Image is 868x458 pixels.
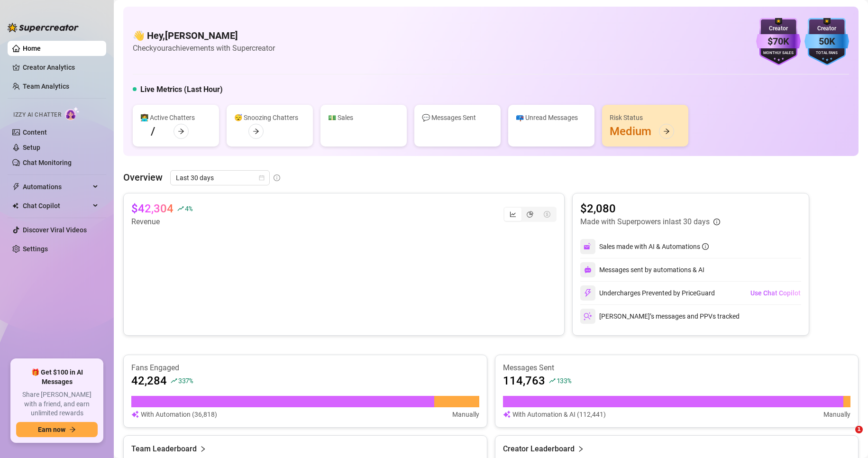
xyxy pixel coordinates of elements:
span: Izzy AI Chatter [13,110,61,119]
a: Content [23,128,47,136]
div: 📪 Unread Messages [516,112,587,123]
button: Use Chat Copilot [750,285,801,301]
h4: 👋 Hey, [PERSON_NAME] [133,29,275,42]
span: arrow-right [69,426,76,433]
img: svg%3e [584,242,592,251]
article: 42,284 [131,373,167,388]
span: 133 % [557,376,571,385]
img: svg%3e [584,289,592,297]
img: logo-BBDzfeDw.svg [8,23,79,32]
span: right [200,443,206,455]
article: Fans Engaged [131,363,479,373]
div: Monthly Sales [756,50,801,56]
img: AI Chatter [65,107,80,120]
div: 💵 Sales [328,112,399,123]
span: right [577,443,584,455]
div: Undercharges Prevented by PriceGuard [580,285,715,301]
img: svg%3e [131,409,139,420]
a: Team Analytics [23,82,69,90]
span: calendar [259,175,265,181]
span: arrow-right [253,128,259,135]
span: rise [177,205,184,212]
div: Sales made with AI & Automations [599,241,709,252]
img: purple-badge-B9DA21FR.svg [756,18,801,65]
h5: Live Metrics (Last Hour) [140,84,223,95]
article: Check your achievements with Supercreator [133,42,275,54]
img: svg%3e [584,312,592,321]
div: 👩‍💻 Active Chatters [140,112,211,123]
span: 1 [855,426,863,433]
article: Revenue [131,216,192,228]
img: blue-badge-DgoSNQY1.svg [804,18,849,65]
iframe: Intercom live chat [836,426,859,449]
div: 😴 Snoozing Chatters [234,112,305,123]
a: Setup [23,144,40,151]
a: Home [23,45,41,52]
article: $2,080 [580,201,720,216]
span: 🎁 Get $100 in AI Messages [16,368,98,386]
article: 114,763 [503,373,545,388]
div: Risk Status [610,112,681,123]
span: pie-chart [527,211,533,218]
a: Creator Analytics [23,60,99,75]
div: Total Fans [804,50,849,56]
span: Use Chat Copilot [750,289,801,297]
article: Creator Leaderboard [503,443,575,455]
span: Last 30 days [176,171,264,185]
span: Automations [23,179,90,194]
article: With Automation & AI (112,441) [512,409,606,420]
img: svg%3e [503,409,511,420]
span: 337 % [178,376,193,385]
div: Messages sent by automations & AI [580,262,704,277]
span: Share [PERSON_NAME] with a friend, and earn unlimited rewards [16,390,98,418]
article: Manually [823,409,850,420]
span: line-chart [510,211,516,218]
article: Manually [452,409,479,420]
article: Overview [123,170,163,184]
span: info-circle [713,219,720,225]
article: With Automation (36,818) [141,409,217,420]
a: Discover Viral Videos [23,226,87,234]
span: rise [549,377,556,384]
span: rise [171,377,177,384]
span: arrow-right [663,128,670,135]
article: Made with Superpowers in last 30 days [580,216,710,228]
article: Team Leaderboard [131,443,197,455]
div: [PERSON_NAME]’s messages and PPVs tracked [580,309,740,324]
div: Creator [756,24,801,33]
img: svg%3e [584,266,592,274]
div: segmented control [503,207,557,222]
div: $70K [756,34,801,49]
span: 4 % [185,204,192,213]
span: arrow-right [178,128,184,135]
div: 💬 Messages Sent [422,112,493,123]
div: 50K [804,34,849,49]
article: Messages Sent [503,363,851,373]
span: dollar-circle [544,211,550,218]
a: Chat Monitoring [23,159,72,166]
div: Creator [804,24,849,33]
span: info-circle [274,174,280,181]
span: thunderbolt [12,183,20,191]
span: info-circle [702,243,709,250]
span: Chat Copilot [23,198,90,213]
a: Settings [23,245,48,253]
span: Earn now [38,426,65,433]
article: $42,304 [131,201,174,216]
img: Chat Copilot [12,202,18,209]
button: Earn nowarrow-right [16,422,98,437]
